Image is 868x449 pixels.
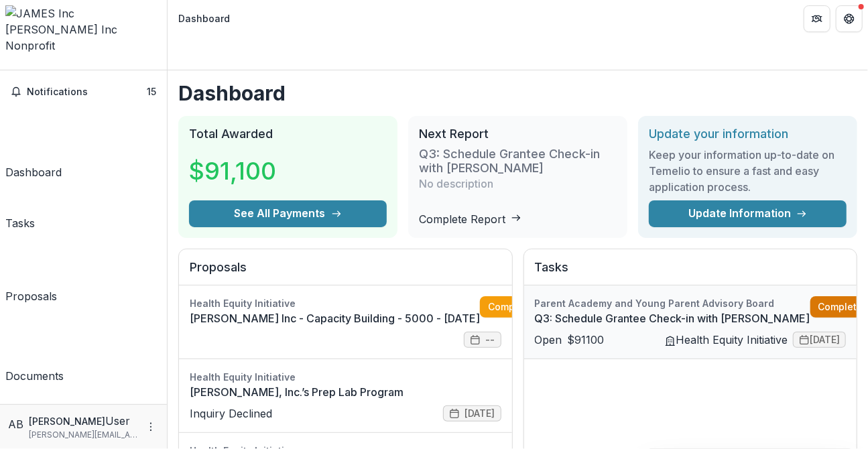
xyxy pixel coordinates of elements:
a: Documents [5,310,64,384]
nav: breadcrumb [173,9,235,28]
button: Notifications15 [5,81,162,103]
h2: Total Awarded [189,127,387,141]
div: Dashboard [178,11,230,25]
div: [PERSON_NAME] Inc [5,21,162,38]
button: Partners [804,5,830,32]
p: No description [419,176,493,192]
a: Dashboard [5,108,62,180]
a: Complete [480,296,557,318]
h1: Dashboard [178,81,857,105]
p: User [105,413,130,429]
a: Tasks [5,186,35,231]
h3: $91,100 [189,153,276,189]
h2: Update your information [649,127,847,141]
span: 15 [147,86,156,97]
h2: Next Report [419,127,617,141]
a: Proposals [5,237,57,304]
a: Q3: Schedule Grantee Check-in with [PERSON_NAME] [535,310,810,326]
p: [PERSON_NAME][EMAIL_ADDRESS][DOMAIN_NAME] [29,429,137,441]
span: Notifications [27,86,147,98]
div: Tasks [5,215,35,231]
h2: Tasks [535,260,847,285]
a: [PERSON_NAME] Inc - Capacity Building - 5000 - [DATE] [190,310,480,326]
div: Documents [5,368,64,384]
h3: Keep your information up-to-date on Temelio to ensure a fast and easy application process. [649,147,847,195]
span: Nonprofit [5,39,55,52]
button: More [143,419,159,435]
a: [PERSON_NAME], Inc.’s Prep Lab Program [190,384,501,400]
h3: Q3: Schedule Grantee Check-in with [PERSON_NAME] [419,147,617,176]
p: [PERSON_NAME] [29,414,105,428]
button: See All Payments [189,200,387,227]
div: Dashboard [5,164,62,180]
img: JAMES Inc [5,5,162,21]
a: Update Information [649,200,847,227]
div: Proposals [5,288,57,304]
h2: Proposals [190,260,501,285]
button: Get Help [836,5,863,32]
a: Complete Report [419,212,521,226]
div: Alisa Bell [8,416,23,432]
